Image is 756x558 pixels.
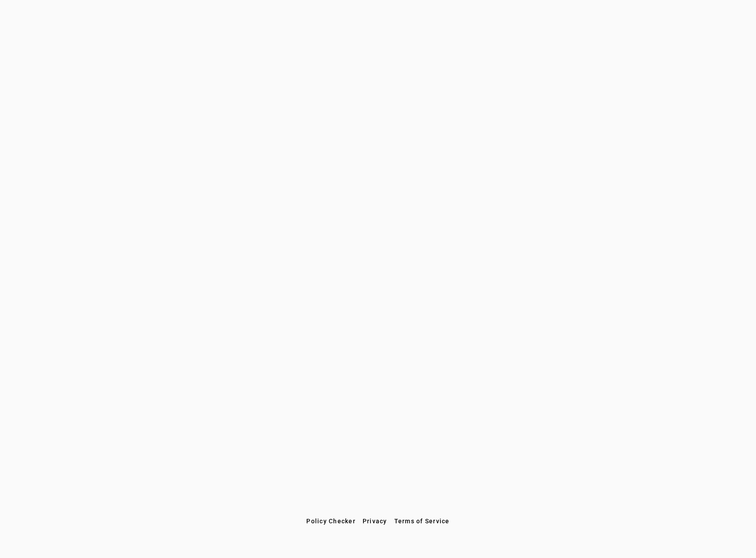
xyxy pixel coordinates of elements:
[391,513,453,529] button: Terms of Service
[359,513,391,529] button: Privacy
[363,518,387,525] span: Privacy
[306,518,356,525] span: Policy Checker
[394,518,450,525] span: Terms of Service
[303,513,359,529] button: Policy Checker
